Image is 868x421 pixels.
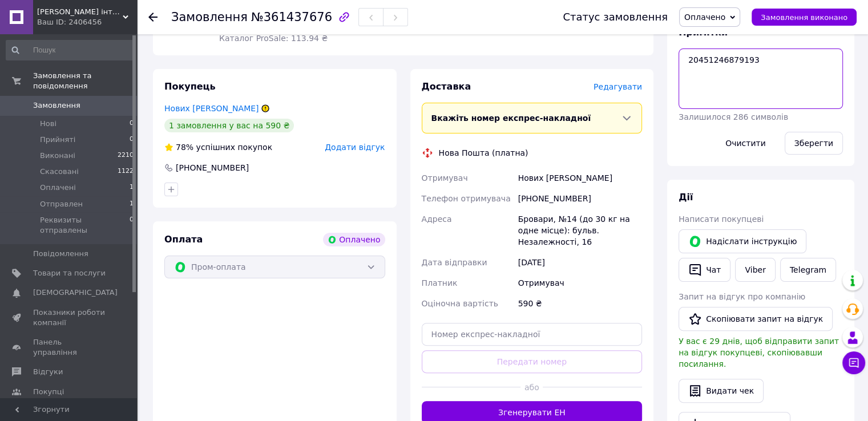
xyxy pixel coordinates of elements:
button: Надіслати інструкцію [679,229,806,253]
span: Каталог ProSale: 113.94 ₴ [219,34,328,43]
span: Залишилося 286 символів [679,112,788,122]
span: Виконані [40,151,75,161]
div: Ваш ID: 2406456 [37,17,137,27]
span: Написати покупцеві [679,214,764,224]
span: Нові [40,119,56,129]
span: 0 [130,119,134,129]
span: Платник [422,278,458,288]
div: 590 ₴ [516,293,644,314]
span: Покупець [164,81,216,92]
span: Замовлення [171,10,248,24]
button: Видати чек [679,379,764,403]
a: Viber [735,258,775,282]
div: [PHONE_NUMBER] [516,188,644,209]
span: Показники роботи компанії [33,307,106,328]
span: Замовлення виконано [761,13,847,22]
div: Нових [PERSON_NAME] [516,168,644,188]
span: 0 [130,135,134,145]
button: Замовлення виконано [752,9,857,26]
span: Відгуки [33,367,63,377]
div: Нова Пошта (платна) [436,147,531,159]
input: Номер експрес-накладної [422,323,643,346]
span: Додати відгук [325,143,385,152]
span: Оціночна вартість [422,299,498,308]
div: 1 замовлення у вас на 590 ₴ [164,119,294,132]
span: Покупці [33,387,64,397]
div: Отримувач [516,273,644,293]
textarea: 20451246879193 [679,48,843,109]
div: Повернутися назад [148,11,158,23]
span: №361437676 [251,10,332,24]
div: [DATE] [516,252,644,273]
div: Статус замовлення [563,11,668,23]
div: Оплачено [323,233,385,246]
span: Замовлення [33,100,80,111]
span: Дата відправки [422,258,487,267]
span: Скасовані [40,167,79,177]
span: 1 [130,199,134,209]
span: Оплачено [684,13,725,22]
span: Отримувач [422,173,468,183]
span: Панель управління [33,337,106,358]
span: Прийняті [40,135,75,145]
span: Вкажіть номер експрес-накладної [431,114,591,123]
span: У вас є 29 днів, щоб відправити запит на відгук покупцеві, скопіювавши посилання. [679,337,839,369]
span: Оплата [164,234,203,245]
span: 1122 [118,167,134,177]
span: Запит на відгук про компанію [679,292,805,301]
button: Очистити [716,132,776,155]
span: Редагувати [594,82,642,91]
input: Пошук [6,40,135,60]
span: 1 [130,183,134,193]
span: Товари та послуги [33,268,106,278]
div: [PHONE_NUMBER] [175,162,250,173]
span: [DEMOGRAPHIC_DATA] [33,288,118,298]
button: Скопіювати запит на відгук [679,307,833,331]
span: або [520,382,543,393]
span: Дії [679,192,693,203]
span: Адреса [422,214,452,224]
div: успішних покупок [164,141,272,153]
span: Оплачені [40,183,76,193]
a: Telegram [780,258,836,282]
div: Бровари, №14 (до 30 кг на одне місце): бульв. Незалежності, 16 [516,209,644,252]
span: 78% [176,143,193,152]
span: 2210 [118,151,134,161]
a: Нових [PERSON_NAME] [164,104,259,113]
button: Зберегти [785,132,843,155]
span: Повідомлення [33,249,88,259]
button: Чат [679,258,730,282]
span: Доставка [422,81,471,92]
span: Замовлення та повідомлення [33,71,137,91]
span: 0 [130,215,134,236]
span: Реквизиты отправлены [40,215,130,236]
span: Отправлен [40,199,83,209]
span: Телефон отримувача [422,194,511,203]
button: Чат з покупцем [842,351,865,374]
span: Kelly інтернет-магазин жіночого одягу [37,7,123,17]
